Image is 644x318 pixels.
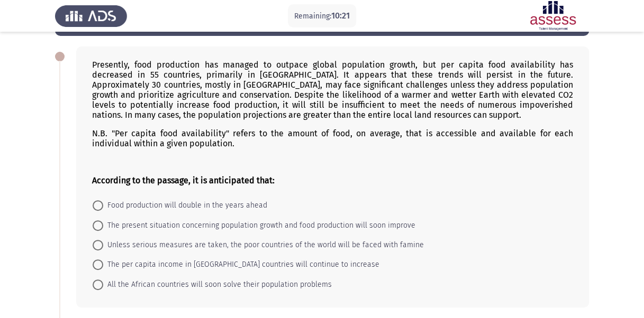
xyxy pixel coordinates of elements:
div: Presently, food production has managed to outpace global population growth, but per capita food a... [92,60,573,185]
span: The present situation concerning population growth and food production will soon improve [103,219,415,232]
p: N.B. "Per capita food availability" refers to the amount of food, on average, that is accessible ... [92,128,573,148]
span: The per capita income in [GEOGRAPHIC_DATA] countries will continue to increase [103,258,379,271]
p: Remaining: [294,10,350,23]
span: All the African countries will soon solve their population problems [103,278,332,291]
span: 10:21 [331,11,350,21]
img: Assessment logo of ASSESS English Language Assessment (3 Module) (Ad - IB) [517,1,589,31]
b: According to the passage, it is anticipated that: [92,175,275,185]
span: Unless serious measures are taken, the poor countries of the world will be faced with famine [103,239,424,251]
span: Food production will double in the years ahead [103,199,267,212]
img: Assess Talent Management logo [55,1,127,31]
